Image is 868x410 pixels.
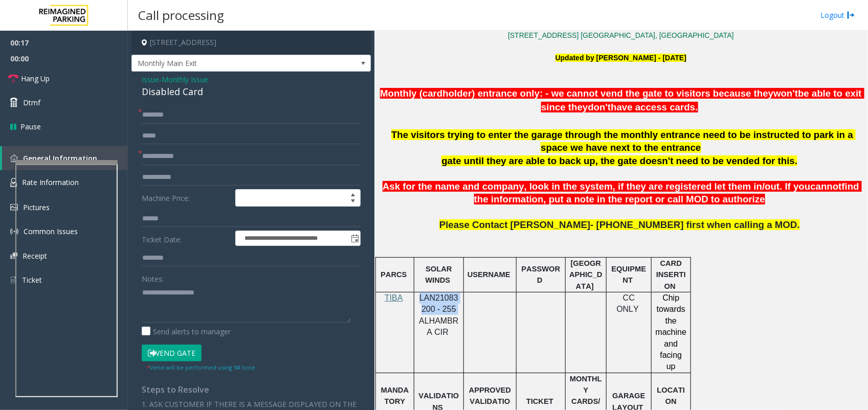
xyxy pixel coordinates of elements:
[773,88,798,99] span: won't
[426,265,454,284] span: SOLAR WINDS
[131,31,371,55] h4: [STREET_ADDRESS]
[162,74,208,85] span: Monthly Issue
[132,55,323,72] span: Monthly Main Exit
[508,31,734,39] a: [STREET_ADDRESS] [GEOGRAPHIC_DATA], [GEOGRAPHIC_DATA]
[142,345,202,362] button: Vend Gate
[20,121,41,132] span: Pause
[383,181,811,192] span: Ask for the name and company, look in the system, if they are registered let them in/out. If you
[385,294,403,302] a: TIBA
[10,276,17,285] img: 'icon'
[133,3,229,28] h3: Call processing
[569,259,602,290] span: [GEOGRAPHIC_DATA]
[23,97,40,108] span: Dtmf
[10,253,17,259] img: 'icon'
[142,326,231,337] label: Send alerts to manager
[656,293,689,371] span: Chip towards the machine and facing up
[555,54,686,62] font: Updated by [PERSON_NAME] - [DATE]
[21,73,50,84] span: Hang Up
[541,88,864,113] span: be able to exit since they
[147,363,255,371] small: Vend will be performed using 9# tone
[656,259,686,290] span: CARD INSERTION
[142,74,159,85] span: Issue
[380,88,773,99] span: Monthly (cardholder) entrance only: - we cannot vend the gate to visitors because they
[10,154,18,162] img: 'icon'
[522,265,561,284] span: PASSWORD
[381,270,407,279] span: PARCS
[23,153,97,163] span: General Information
[385,293,403,302] span: TIBA
[10,227,18,236] img: 'icon'
[811,181,842,192] span: cannot
[820,10,855,20] a: Logout
[439,219,800,230] span: Please Contact [PERSON_NAME]- [PHONE_NUMBER] first when calling a MOD.
[468,270,510,279] span: USERNAME
[10,178,17,187] img: 'icon'
[349,231,360,245] span: Toggle popup
[474,181,862,204] span: find the information, put a note in the report or call MOD to authorize
[139,189,233,207] label: Machine Price:
[2,146,128,170] a: General Information
[526,397,553,405] span: TICKET
[142,270,164,284] label: Notes:
[346,190,360,198] span: Increase value
[611,102,698,112] span: have access cards.
[139,231,233,246] label: Ticket Date:
[142,85,361,99] div: Disabled Card
[346,198,360,206] span: Decrease value
[391,129,856,153] span: The visitors trying to enter the garage through the monthly entrance need to be instructed to par...
[847,10,855,20] img: logout
[10,204,18,211] img: 'icon'
[612,265,647,284] span: EQUIPMENT
[588,102,611,112] span: don't
[159,75,208,84] span: -
[441,155,797,166] span: gate until they are able to back up, the gate doesn't need to be vended for this.
[142,385,361,395] h4: Steps to Resolve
